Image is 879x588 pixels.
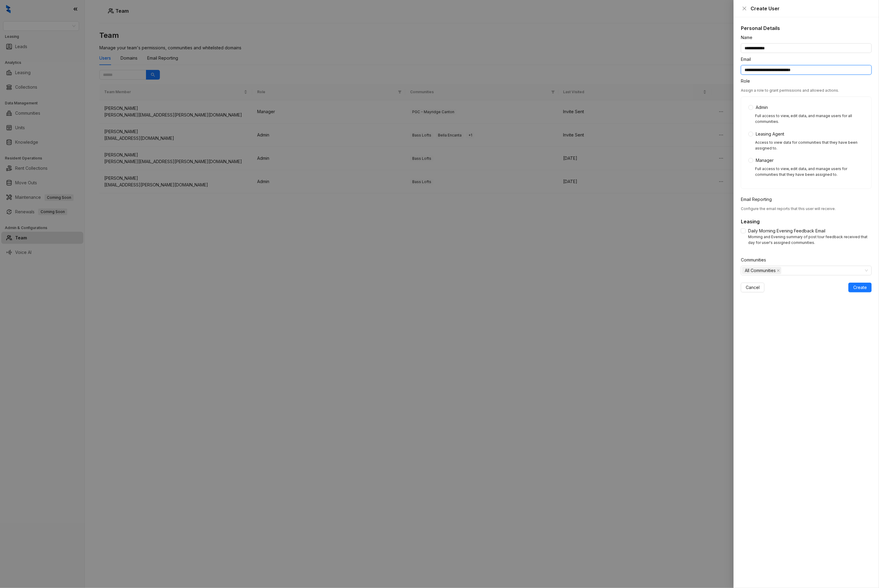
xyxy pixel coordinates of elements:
span: Cancel [746,284,760,291]
span: Assign a role to grant permissions and allowed actions. [741,88,839,93]
h5: Personal Details [741,25,872,32]
label: Communities [741,257,770,263]
button: Cancel [741,283,765,292]
label: Name [741,34,756,41]
label: Email Reporting [741,196,776,203]
button: Create [848,283,872,292]
span: Manager [753,157,776,164]
h5: Leasing [741,218,872,225]
span: All Communities [742,267,781,274]
label: Role [741,78,754,84]
label: Email [741,56,755,63]
span: close [777,269,780,272]
span: Create [853,284,867,291]
div: Full access to view, edit data, and manage users for all communities. [755,113,864,125]
div: Create User [751,5,872,12]
span: Leasing Agent [753,131,787,137]
span: Admin [753,104,770,111]
button: Close [741,5,748,12]
div: Morning and Evening summary of post tour feedback received that day for user's assigned communities. [748,234,872,246]
input: Email [741,65,872,75]
span: Configure the email reports that this user will receive. [741,206,836,211]
div: Full access to view, edit data, and manage users for communities that they have been assigned to. [755,166,864,178]
div: Access to view data for communities that they have been assigned to. [755,140,864,151]
span: close [742,6,747,11]
span: Daily Morning Evening Feedback Email [746,228,828,234]
span: All Communities [745,267,776,274]
input: Name [741,43,872,53]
